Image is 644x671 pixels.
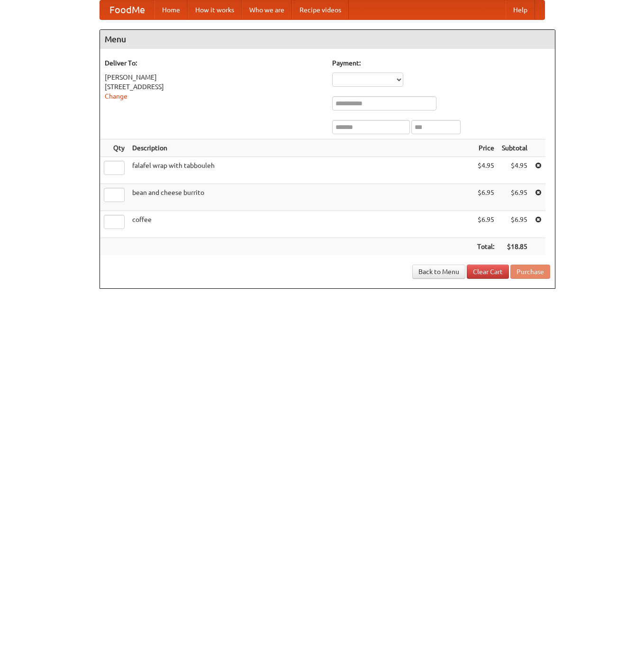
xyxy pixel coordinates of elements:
[100,139,128,157] th: Qty
[467,265,509,279] a: Clear Cart
[412,265,465,279] a: Back to Menu
[154,0,188,19] a: Home
[128,211,473,238] td: coffee
[473,157,498,184] td: $4.95
[473,211,498,238] td: $6.95
[242,0,292,19] a: Who we are
[105,82,323,92] div: [STREET_ADDRESS]
[498,139,531,157] th: Subtotal
[473,238,498,256] th: Total:
[498,184,531,211] td: $6.95
[128,139,473,157] th: Description
[188,0,242,19] a: How it works
[100,0,154,19] a: FoodMe
[105,58,323,68] h5: Deliver To:
[105,73,323,82] div: [PERSON_NAME]
[510,265,550,279] button: Purchase
[473,184,498,211] td: $6.95
[128,184,473,211] td: bean and cheese burrito
[292,0,349,19] a: Recipe videos
[506,0,535,19] a: Help
[105,92,127,100] a: Change
[128,157,473,184] td: falafel wrap with tabbouleh
[498,238,531,256] th: $18.85
[473,139,498,157] th: Price
[332,58,550,68] h5: Payment:
[498,157,531,184] td: $4.95
[100,30,555,49] h4: Menu
[498,211,531,238] td: $6.95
